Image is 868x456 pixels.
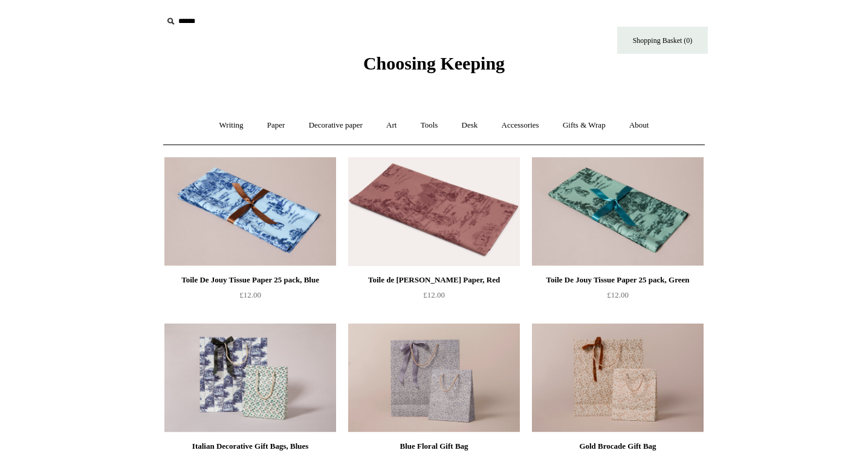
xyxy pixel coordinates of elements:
span: £12.00 [607,290,629,299]
img: Italian Decorative Gift Bags, Blues [164,324,336,432]
a: Toile de [PERSON_NAME] Paper, Red £12.00 [348,273,520,322]
a: Tools [410,109,449,142]
a: Toile De Jouy Tissue Paper 25 pack, Green £12.00 [532,273,704,322]
span: £12.00 [423,290,445,299]
a: Writing [209,109,254,142]
a: Toile De Jouy Tissue Paper 25 pack, Green Toile De Jouy Tissue Paper 25 pack, Green [532,157,704,266]
img: Toile de Jouy Tissue Paper, Red [348,157,520,266]
img: Blue Floral Gift Bag [348,324,520,432]
img: Toile De Jouy Tissue Paper 25 pack, Blue [164,157,336,266]
a: Gold Brocade Gift Bag Gold Brocade Gift Bag [532,324,704,432]
a: Italian Decorative Gift Bags, Blues Italian Decorative Gift Bags, Blues [164,324,336,432]
span: Choosing Keeping [363,53,505,73]
a: Toile de Jouy Tissue Paper, Red Toile de Jouy Tissue Paper, Red [348,157,520,266]
a: Toile De Jouy Tissue Paper 25 pack, Blue Toile De Jouy Tissue Paper 25 pack, Blue [164,157,336,266]
div: Blue Floral Gift Bag [351,439,517,454]
a: Choosing Keeping [363,63,505,71]
div: Toile De Jouy Tissue Paper 25 pack, Green [535,273,701,287]
a: Blue Floral Gift Bag Blue Floral Gift Bag [348,324,520,432]
a: Shopping Basket (0) [617,27,708,54]
a: Decorative paper [298,109,374,142]
div: Gold Brocade Gift Bag [535,439,701,454]
div: Toile De Jouy Tissue Paper 25 pack, Blue [167,273,333,287]
a: Desk [451,109,489,142]
span: £12.00 [239,290,261,299]
a: Art [375,109,407,142]
a: Toile De Jouy Tissue Paper 25 pack, Blue £12.00 [164,273,336,322]
div: Italian Decorative Gift Bags, Blues [167,439,333,454]
a: Paper [256,109,296,142]
a: About [618,109,660,142]
div: Toile de [PERSON_NAME] Paper, Red [351,273,517,287]
img: Gold Brocade Gift Bag [532,324,704,432]
a: Gifts & Wrap [552,109,617,142]
a: Accessories [491,109,550,142]
img: Toile De Jouy Tissue Paper 25 pack, Green [532,157,704,266]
